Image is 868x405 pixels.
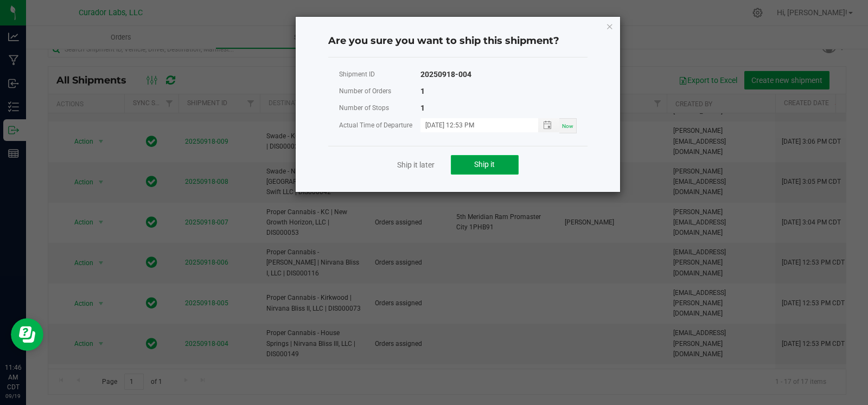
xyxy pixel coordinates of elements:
[474,160,495,169] span: Ship it
[11,318,43,351] iframe: Resource center
[339,101,420,115] div: Number of Stops
[397,159,435,170] a: Ship it later
[339,119,420,132] div: Actual Time of Departure
[328,34,588,48] h4: Are you sure you want to ship this shipment?
[538,118,559,132] span: Toggle popup
[420,68,471,81] div: 20250918-004
[420,101,425,115] div: 1
[420,118,527,132] input: MM/dd/yyyy HH:MM a
[562,123,573,129] span: Now
[339,68,420,81] div: Shipment ID
[420,85,425,98] div: 1
[606,20,614,33] button: Close
[451,155,519,175] button: Ship it
[339,85,420,98] div: Number of Orders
